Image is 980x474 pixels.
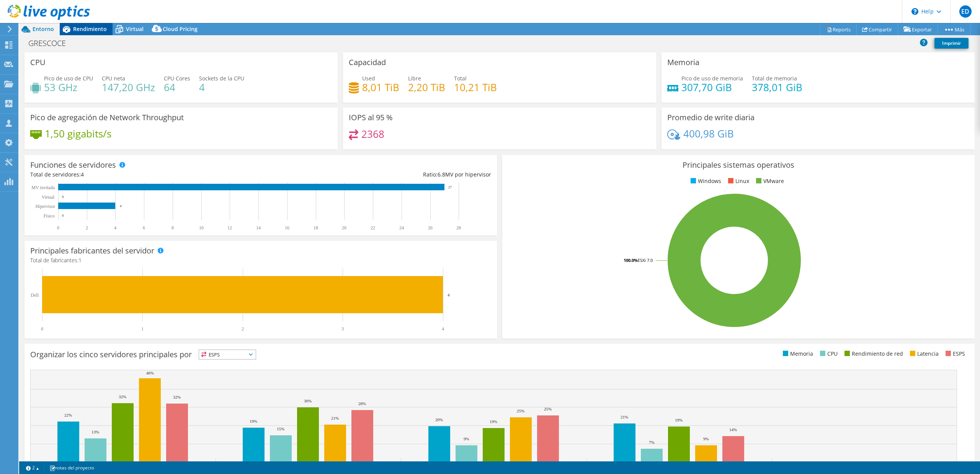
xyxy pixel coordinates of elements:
[199,225,204,230] text: 10
[703,436,709,441] text: 9%
[938,23,970,35] a: Más
[544,407,552,411] text: 25%
[689,177,721,185] li: Windows
[517,409,524,413] text: 25%
[285,225,289,230] text: 16
[102,83,155,92] h4: 147,20 GHz
[256,225,261,230] text: 14
[44,213,55,219] tspan: Físico
[44,83,93,92] h4: 53 GHz
[164,83,190,92] h4: 64
[141,326,144,332] text: 1
[781,350,813,358] li: Memoria
[944,350,965,358] li: ESPS
[667,113,755,122] h3: Promedio de write diaria
[21,463,44,472] a: 2
[25,39,78,47] h1: GRESCOCE
[304,399,312,403] text: 30%
[126,25,144,33] span: Virtual
[146,371,154,375] text: 46%
[57,225,59,230] text: 0
[358,401,366,406] text: 28%
[911,8,918,15] svg: \n
[349,58,386,67] h3: Capacidad
[45,129,111,138] h4: 1,50 gigabits/s
[361,130,384,138] h4: 2368
[91,430,99,434] text: 13%
[752,75,797,82] span: Total de memoria
[729,427,737,432] text: 14%
[681,75,743,82] span: Pico de uso de memoria
[754,177,784,185] li: VMware
[81,171,84,178] span: 4
[31,293,39,298] text: Dell
[41,326,43,332] text: 0
[621,415,628,419] text: 21%
[341,326,344,332] text: 3
[44,463,100,472] a: notas del proyecto
[818,350,838,358] li: CPU
[908,350,939,358] li: Latencia
[163,25,198,33] span: Cloud Pricing
[371,225,375,230] text: 22
[62,195,64,199] text: 0
[843,350,903,358] li: Rendimiento de red
[675,418,683,422] text: 19%
[164,75,190,82] span: CPU Cores
[683,129,734,138] h4: 400,98 GiB
[277,427,284,431] text: 15%
[171,225,174,230] text: 8
[438,171,445,178] span: 6.8
[30,161,116,169] h3: Funciones de servidores
[442,326,444,332] text: 4
[934,38,969,49] a: Imprimir
[959,5,972,18] span: ED
[448,185,452,189] text: 27
[33,25,54,33] span: Entorno
[490,419,497,424] text: 19%
[638,257,653,263] tspan: ESXi 7.0
[199,350,256,359] span: ESPS
[362,83,399,92] h4: 8,01 TiB
[362,75,375,82] span: Used
[898,23,938,35] a: Exportar
[102,75,125,82] span: CPU neta
[86,225,88,230] text: 2
[30,170,261,179] div: Total de servidores:
[342,225,346,230] text: 20
[36,204,55,209] text: Hipervisor
[408,75,421,82] span: Libre
[508,161,969,169] h3: Principales sistemas operativos
[726,177,749,185] li: Linux
[349,113,393,122] h3: IOPS al 95 %
[120,204,122,208] text: 4
[173,395,181,399] text: 32%
[454,83,497,92] h4: 10,21 TiB
[119,394,126,399] text: 32%
[752,83,802,92] h4: 378,01 GiB
[331,416,339,420] text: 21%
[820,23,857,35] a: Reports
[64,413,72,417] text: 22%
[30,113,184,122] h3: Pico de agregación de Network Throughput
[30,58,46,67] h3: CPU
[681,83,743,92] h4: 307,70 GiB
[78,257,82,264] span: 1
[250,419,257,423] text: 19%
[114,225,116,230] text: 4
[667,58,699,67] h3: Memoria
[624,257,638,263] tspan: 100.0%
[30,256,491,265] h4: Total de fabricantes:
[31,185,55,190] text: MV invitada
[408,83,445,92] h4: 2,20 TiB
[143,225,145,230] text: 6
[456,225,461,230] text: 28
[314,225,318,230] text: 18
[242,326,244,332] text: 2
[62,214,64,217] text: 0
[227,225,232,230] text: 12
[42,195,55,200] text: Virtual
[73,25,107,33] span: Rendimiento
[399,225,404,230] text: 24
[856,23,898,35] a: Compartir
